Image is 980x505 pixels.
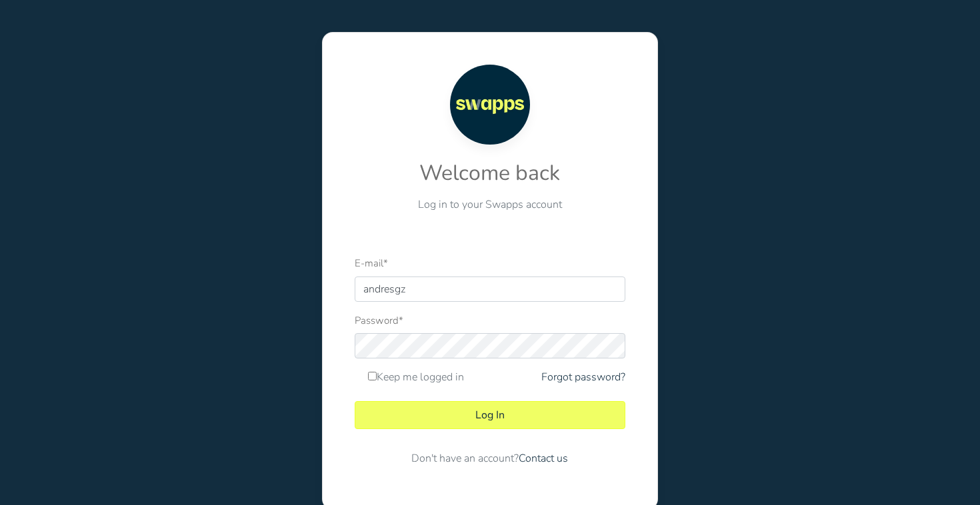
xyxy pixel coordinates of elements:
input: E-mail address [355,276,625,302]
label: E-mail [355,256,388,271]
label: Keep me logged in [368,369,464,385]
a: Contact us [519,451,568,466]
p: Don't have an account? [355,450,625,466]
input: Keep me logged in [368,372,377,380]
p: Log in to your Swapps account [355,197,625,213]
a: Forgot password? [541,369,625,385]
label: Password [355,313,403,328]
img: Swapps logo [450,65,530,145]
button: Log In [355,401,625,429]
h2: Welcome back [355,161,625,186]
